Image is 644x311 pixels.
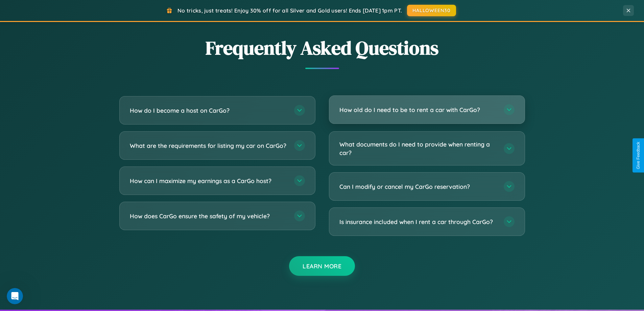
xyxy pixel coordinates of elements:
[177,7,402,14] span: No tricks, just treats! Enjoy 30% off for all Silver and Gold users! Ends [DATE] 1pm PT.
[339,182,497,191] h3: Can I modify or cancel my CarGo reservation?
[119,35,525,61] h2: Frequently Asked Questions
[130,212,287,220] h3: How does CarGo ensure the safety of my vehicle?
[130,177,287,185] h3: How can I maximize my earnings as a CarGo host?
[407,5,456,16] button: HALLOWEEN30
[339,106,497,114] h3: How old do I need to be to rent a car with CarGo?
[130,106,287,115] h3: How do I become a host on CarGo?
[339,140,497,157] h3: What documents do I need to provide when renting a car?
[636,142,641,169] div: Give Feedback
[130,141,287,150] h3: What are the requirements for listing my car on CarGo?
[339,218,497,226] h3: Is insurance included when I rent a car through CarGo?
[7,288,23,304] iframe: Intercom live chat
[289,256,355,276] button: Learn More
